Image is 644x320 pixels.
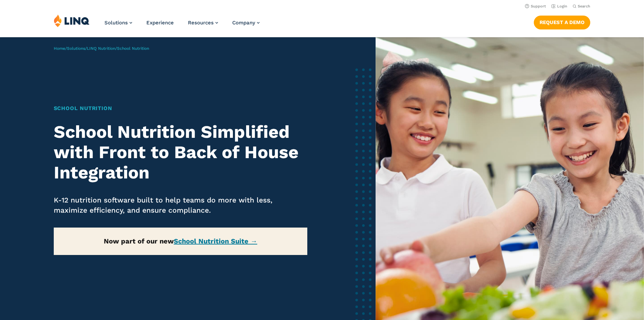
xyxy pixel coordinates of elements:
p: K-12 nutrition software built to help teams do more with less, maximize efficiency, and ensure co... [54,195,308,215]
a: Solutions [67,46,85,51]
a: Request a Demo [534,16,590,29]
h1: School Nutrition [54,104,308,112]
a: Solutions [104,20,132,26]
strong: Now part of our new [104,237,257,245]
a: School Nutrition Suite → [174,237,257,245]
span: Solutions [104,20,128,26]
a: Company [232,20,260,26]
span: Company [232,20,255,26]
span: Resources [188,20,214,26]
button: Open Search Bar [573,4,590,9]
a: Experience [146,20,174,26]
span: Search [578,4,590,8]
span: / / / [54,46,149,51]
a: LINQ Nutrition [87,46,115,51]
nav: Primary Navigation [104,14,260,37]
img: LINQ | K‑12 Software [54,14,90,27]
nav: Button Navigation [534,14,590,29]
h2: School Nutrition Simplified with Front to Back of House Integration [54,122,308,183]
a: Support [525,4,546,8]
a: Resources [188,20,218,26]
a: Home [54,46,65,51]
span: School Nutrition [117,46,149,51]
a: Login [551,4,567,8]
